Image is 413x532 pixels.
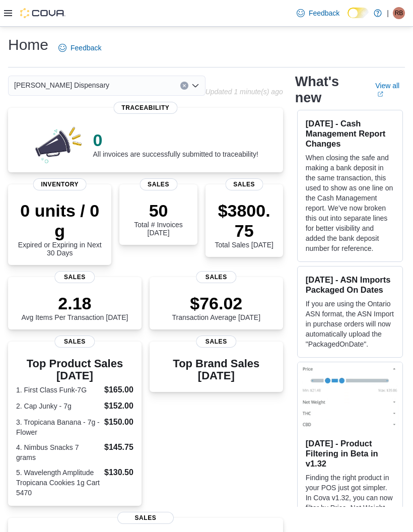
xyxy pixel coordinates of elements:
[16,417,100,437] dt: 3. Tropicana Banana - 7g - Flower
[214,201,275,241] p: $3800.75
[71,43,101,53] span: Feedback
[54,38,105,58] a: Feedback
[16,442,100,462] dt: 4. Nimbus Snacks 7 grams
[93,130,258,150] p: 0
[306,438,394,469] h3: [DATE] - Product Filtering in Beta in v1.32
[21,293,128,313] p: 2.18
[395,7,403,19] span: RB
[20,8,65,18] img: Cova
[293,3,343,23] a: Feedback
[21,293,128,321] div: Avg Items Per Transaction [DATE]
[93,130,258,158] div: All invoices are successfully submitted to traceability!
[104,384,133,396] dd: $165.00
[104,467,133,479] dd: $130.50
[33,124,85,164] img: 0
[387,7,389,19] p: |
[196,336,236,348] span: Sales
[158,358,275,382] h3: Top Brand Sales [DATE]
[393,7,405,19] div: Regina Billingsley
[225,178,263,190] span: Sales
[117,512,174,524] span: Sales
[348,18,348,19] span: Dark Mode
[172,293,260,321] div: Transaction Average [DATE]
[214,201,275,249] div: Total Sales [DATE]
[306,153,394,253] p: When closing the safe and making a bank deposit in the same transaction, this used to show as one...
[8,35,48,55] h1: Home
[113,102,177,114] span: Traceability
[127,201,189,237] div: Total # Invoices [DATE]
[309,8,339,18] span: Feedback
[180,82,188,90] button: Clear input
[16,401,100,411] dt: 2. Cap Junky - 7g
[191,82,199,90] button: Open list of options
[127,201,189,221] p: 50
[16,385,100,395] dt: 1. First Class Funk-7G
[104,416,133,428] dd: $150.00
[16,201,103,241] p: 0 units / 0 g
[172,293,260,313] p: $76.02
[306,275,394,295] h3: [DATE] - ASN Imports Packaged On Dates
[295,74,363,106] h2: What's new
[16,468,100,498] dt: 5. Wavelength Amplitude Tropicana Cookies 1g Cart 5470
[14,79,109,91] span: [PERSON_NAME] Dispensary
[16,358,133,382] h3: Top Product Sales [DATE]
[375,82,405,98] a: View allExternal link
[55,271,95,283] span: Sales
[104,441,133,453] dd: $145.75
[348,8,369,18] input: Dark Mode
[104,400,133,412] dd: $152.00
[196,271,236,283] span: Sales
[306,299,394,349] p: If you are using the Ontario ASN format, the ASN Import in purchase orders will now automatically...
[377,91,383,97] svg: External link
[140,178,177,190] span: Sales
[205,88,283,96] p: Updated 1 minute(s) ago
[16,201,103,257] div: Expired or Expiring in Next 30 Days
[306,118,394,149] h3: [DATE] - Cash Management Report Changes
[33,178,87,190] span: Inventory
[55,336,95,348] span: Sales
